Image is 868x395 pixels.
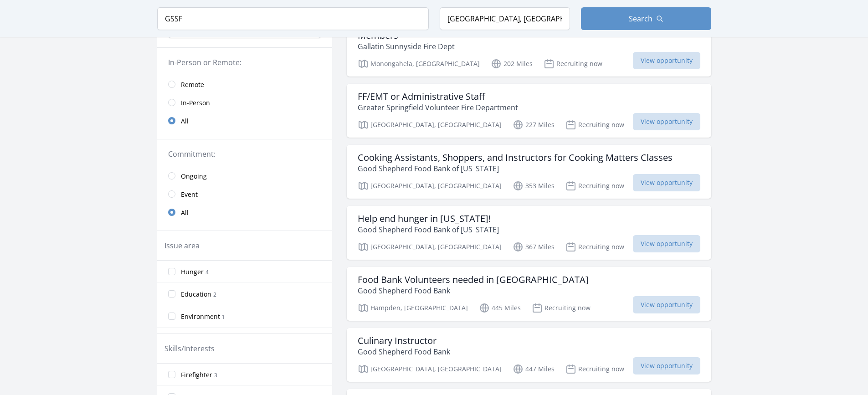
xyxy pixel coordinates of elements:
[157,7,429,30] input: Keyword
[440,7,570,30] input: Location
[358,180,502,191] p: [GEOGRAPHIC_DATA], [GEOGRAPHIC_DATA]
[358,41,700,52] p: Gallatin Sunnyside Fire Dept
[581,7,711,30] button: Search
[565,364,624,374] p: Recruiting now
[164,240,200,251] legend: Issue area
[213,291,216,298] span: 2
[358,119,502,130] p: [GEOGRAPHIC_DATA], [GEOGRAPHIC_DATA]
[181,190,198,199] span: Event
[157,93,332,112] a: In-Person
[565,119,624,130] p: Recruiting now
[513,180,555,191] p: 353 Miles
[358,224,499,235] p: Good Shepherd Food Bank of [US_STATE]
[168,313,175,320] input: Environment 1
[347,206,711,260] a: Help end hunger in [US_STATE]! Good Shepherd Food Bank of [US_STATE] [GEOGRAPHIC_DATA], [GEOGRAPH...
[565,180,624,191] p: Recruiting now
[347,145,711,199] a: Cooking Assistants, Shoppers, and Instructors for Cooking Matters Classes Good Shepherd Food Bank...
[181,267,204,277] span: Hunger
[181,80,204,89] span: Remote
[565,241,624,252] p: Recruiting now
[214,371,217,379] span: 3
[513,241,555,252] p: 367 Miles
[358,213,499,224] h3: Help end hunger in [US_STATE]!
[513,364,555,374] p: 447 Miles
[633,296,700,313] span: View opportunity
[358,364,502,374] p: [GEOGRAPHIC_DATA], [GEOGRAPHIC_DATA]
[181,98,210,108] span: In-Person
[347,84,711,138] a: FF/EMT or Administrative Staff Greater Springfield Volunteer Fire Department [GEOGRAPHIC_DATA], [...
[222,313,225,321] span: 1
[168,290,175,298] input: Education 2
[633,174,700,191] span: View opportunity
[629,13,652,24] span: Search
[358,346,450,357] p: Good Shepherd Food Bank
[491,58,533,69] p: 202 Miles
[205,268,209,276] span: 4
[358,303,468,313] p: Hampden, [GEOGRAPHIC_DATA]
[164,343,215,354] legend: Skills/Interests
[157,185,332,203] a: Event
[358,91,518,102] h3: FF/EMT or Administrative Staff
[633,113,700,130] span: View opportunity
[168,371,175,378] input: Firefighter 3
[347,328,711,382] a: Culinary Instructor Good Shepherd Food Bank [GEOGRAPHIC_DATA], [GEOGRAPHIC_DATA] 447 Miles Recrui...
[181,290,211,299] span: Education
[633,235,700,252] span: View opportunity
[358,163,673,174] p: Good Shepherd Food Bank of [US_STATE]
[157,167,332,185] a: Ongoing
[168,149,321,159] legend: Commitment:
[532,303,591,313] p: Recruiting now
[181,208,189,217] span: All
[358,102,518,113] p: Greater Springfield Volunteer Fire Department
[513,119,555,130] p: 227 Miles
[157,203,332,221] a: All
[633,357,700,374] span: View opportunity
[479,303,521,313] p: 445 Miles
[358,274,589,285] h3: Food Bank Volunteers needed in [GEOGRAPHIC_DATA]
[181,312,220,321] span: Environment
[157,112,332,130] a: All
[181,172,207,181] span: Ongoing
[544,58,602,69] p: Recruiting now
[181,117,189,126] span: All
[157,75,332,93] a: Remote
[358,285,589,296] p: Good Shepherd Food Bank
[168,57,321,68] legend: In-Person or Remote:
[347,267,711,321] a: Food Bank Volunteers needed in [GEOGRAPHIC_DATA] Good Shepherd Food Bank Hampden, [GEOGRAPHIC_DAT...
[168,268,175,275] input: Hunger 4
[358,152,673,163] h3: Cooking Assistants, Shoppers, and Instructors for Cooking Matters Classes
[358,58,480,69] p: Monongahela, [GEOGRAPHIC_DATA]
[633,52,700,69] span: View opportunity
[358,241,502,252] p: [GEOGRAPHIC_DATA], [GEOGRAPHIC_DATA]
[358,335,450,346] h3: Culinary Instructor
[347,12,711,77] a: Firefighters - Rescue Technician - Junior Firefighters - Administrative/Support Members Gallatin ...
[181,370,212,380] span: Firefighter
